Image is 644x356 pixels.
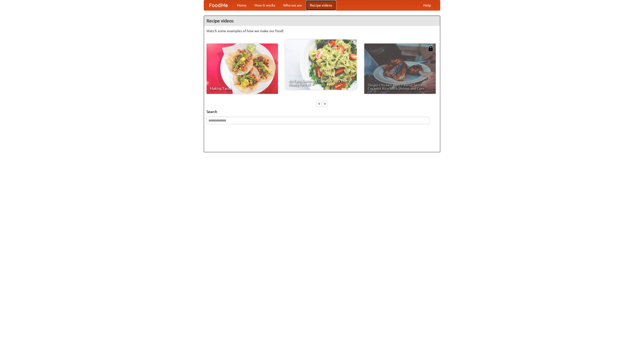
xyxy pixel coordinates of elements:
a: FoodMe [204,0,233,10]
a: An Easy, Summery Tomato Pasta That's Ready for Fall [285,39,357,90]
h4: Recipe videos [204,16,440,26]
span: An Easy, Summery Tomato Pasta That's Ready for Fall [289,79,353,86]
div: » [323,100,327,107]
h5: Search [207,109,437,114]
a: Who we are [279,0,306,10]
a: Help [419,0,435,10]
p: Watch some examples of how we make our food! [207,28,437,33]
span: Making Tacos [210,87,274,90]
a: Making Tacos [207,44,278,94]
a: Recipe videos [306,0,336,10]
a: Home [233,0,251,10]
div: « [317,100,321,107]
a: How it works [251,0,279,10]
img: 483408.png [428,46,433,51]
